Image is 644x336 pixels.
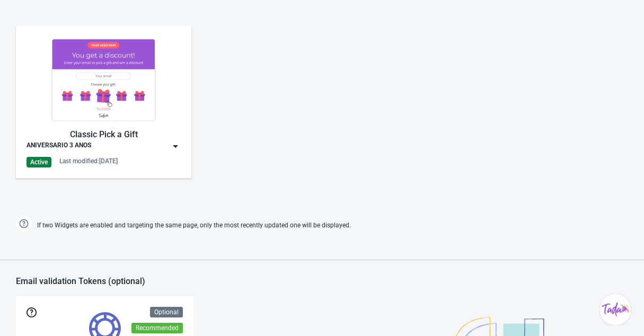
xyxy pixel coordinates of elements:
[27,157,51,167] div: Active
[37,217,351,234] span: If two Widgets are enabled and targeting the same page, only the most recently updated one will b...
[27,37,181,123] img: gift_game.jpg
[27,141,91,152] div: ANIVERSARIO 3 ANOS
[27,128,181,141] div: Classic Pick a Gift
[150,307,183,317] div: Optional
[16,216,32,232] img: help.png
[59,157,118,165] div: Last modified: [DATE]
[131,323,183,333] div: Recommended
[599,294,633,325] iframe: chat widget
[170,141,181,152] img: dropdown.png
